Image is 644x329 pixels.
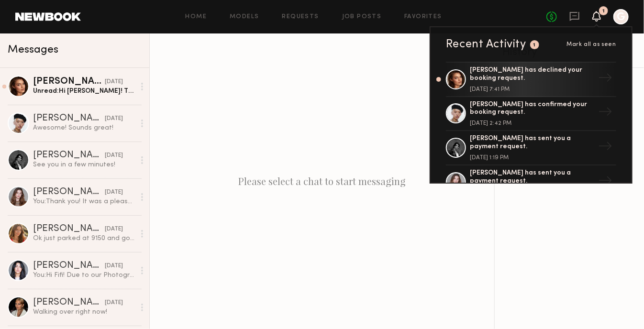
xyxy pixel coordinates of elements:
[602,9,605,14] div: 1
[446,131,616,165] a: [PERSON_NAME] has sent you a payment request.[DATE] 1:19 PM→
[33,307,135,317] div: Walking over right now!
[33,77,105,87] div: [PERSON_NAME]
[105,225,123,234] div: [DATE]
[470,155,594,161] div: [DATE] 1:19 PM
[230,14,259,20] a: Models
[33,224,105,234] div: [PERSON_NAME]
[613,9,629,24] a: G
[186,14,207,20] a: Home
[150,33,494,329] div: Please select a chat to start messaging
[282,14,319,20] a: Requests
[594,67,616,92] div: →
[594,135,616,160] div: →
[105,188,123,197] div: [DATE]
[533,43,536,48] div: 1
[33,298,105,307] div: [PERSON_NAME]
[404,14,442,20] a: Favorites
[105,77,123,87] div: [DATE]
[470,66,594,83] div: [PERSON_NAME] has declined your booking request.
[446,39,526,50] div: Recent Activity
[33,261,105,271] div: [PERSON_NAME]
[33,151,105,160] div: [PERSON_NAME]
[33,197,135,206] div: You: Thank you! It was a pleasure working with you as well.
[33,160,135,169] div: See you in a few minutes!
[594,170,616,195] div: →
[105,262,123,271] div: [DATE]
[105,151,123,160] div: [DATE]
[470,135,594,151] div: [PERSON_NAME] has sent you a payment request.
[470,169,594,186] div: [PERSON_NAME] has sent you a payment request.
[566,42,616,47] span: Mark all as seen
[33,187,105,197] div: [PERSON_NAME]
[33,114,105,123] div: [PERSON_NAME]
[470,121,594,126] div: [DATE] 2:42 PM
[446,62,616,97] a: [PERSON_NAME] has declined your booking request.[DATE] 7:41 PM→
[33,123,135,132] div: Awesome! Sounds great!
[594,101,616,126] div: →
[342,14,382,20] a: Job Posts
[105,298,123,307] div: [DATE]
[33,234,135,243] div: Ok just parked at 9150 and going to walk over
[446,97,616,132] a: [PERSON_NAME] has confirmed your booking request.[DATE] 2:42 PM→
[33,271,135,280] div: You: Hi Fifi! Due to our Photographer changing schedule, we will have to reschedule our shoot! I ...
[33,87,135,96] div: Unread: Hi [PERSON_NAME]! Thank you so much for letting me know and I hope to work with you in th...
[105,114,123,123] div: [DATE]
[470,87,594,92] div: [DATE] 7:41 PM
[446,165,616,200] a: [PERSON_NAME] has sent you a payment request.→
[470,101,594,117] div: [PERSON_NAME] has confirmed your booking request.
[8,44,58,55] span: Messages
